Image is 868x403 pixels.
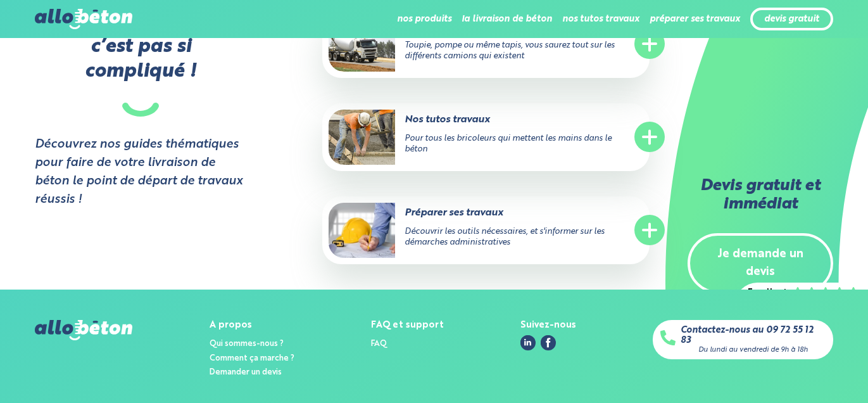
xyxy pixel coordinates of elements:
[520,320,576,331] div: Suivez-nous
[397,4,451,34] li: nos produits
[405,227,605,246] span: Découvrir les outils nécessaires, et s'informer sur les démarches administratives
[329,16,395,72] img: La livraison de béton
[405,134,612,153] span: Pour tous les bricoleurs qui mettent les mains dans le béton
[329,113,592,127] p: Nos tutos travaux
[35,9,132,29] img: allobéton
[210,368,282,376] a: Demander un devis
[764,14,819,25] a: devis gratuit
[405,41,615,60] span: Toupie, pompe ou même tapis, vous saurez tout sur les différents camions qui existent
[650,4,740,34] li: préparer ses travaux
[329,110,395,165] img: Nos tutos travaux
[35,136,247,208] strong: Découvrez nos guides thématiques pour faire de votre livraison de béton le point de départ de tra...
[371,320,444,331] div: FAQ et support
[329,206,592,220] p: Préparer ses travaux
[210,340,284,348] a: Qui sommes-nous ?
[462,4,552,34] li: la livraison de béton
[698,346,808,354] div: Du lundi au vendredi de 9h à 18h
[210,354,294,362] a: Comment ça marche ?
[210,320,294,331] div: A propos
[329,203,395,258] img: Préparer ses travaux
[681,325,826,346] a: Contactez-nous au 09 72 55 12 83
[562,4,639,34] li: nos tutos travaux
[35,320,132,340] img: allobéton
[371,340,387,348] a: FAQ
